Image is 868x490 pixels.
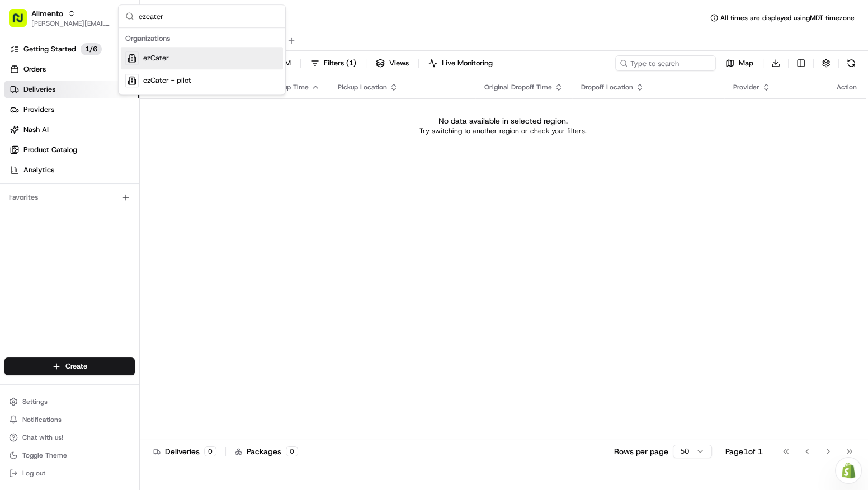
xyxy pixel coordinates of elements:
[22,433,63,442] span: Chat with us!
[614,446,668,457] p: Rows per page
[38,118,141,127] div: We're available if you need us!
[4,40,139,58] a: Getting Started1/6
[346,58,356,68] span: ( 1 )
[31,8,63,19] button: Alimento
[90,158,184,178] a: 💻API Documentation
[143,53,169,63] span: ezCater
[733,83,759,92] span: Provider
[4,447,135,463] button: Toggle Theme
[389,58,409,68] span: Views
[843,55,859,71] button: Refresh
[324,58,356,68] span: Filters
[11,107,31,127] img: 1736555255976-a54dd68f-1ca7-489b-9aae-adbdc363a1c4
[286,446,298,456] div: 0
[22,162,86,173] span: Knowledge Base
[121,30,283,47] div: Organizations
[31,19,111,28] button: [PERSON_NAME][EMAIL_ADDRESS][DOMAIN_NAME]
[81,43,102,55] p: 1 / 6
[235,446,298,457] div: Packages
[11,45,204,63] p: Welcome 👋
[23,145,77,155] span: Product Catalog
[23,165,54,175] span: Analytics
[111,190,135,198] span: Pylon
[119,28,285,94] div: Suggestions
[190,110,204,124] button: Start new chat
[139,5,279,27] input: Search...
[4,357,135,375] button: Create
[4,161,139,179] a: Analytics
[22,415,62,424] span: Notifications
[11,163,20,172] div: 📗
[581,83,633,92] span: Dropoff Location
[143,76,191,86] span: ezCater - pilot
[419,126,587,135] p: Try switching to another region or check your filters.
[305,55,361,71] button: Filters(1)
[23,44,76,54] span: Getting Started
[423,55,498,71] button: Live Monitoring
[4,430,135,445] button: Chat with us!
[4,465,135,481] button: Log out
[4,121,139,139] a: Nash AI
[106,162,180,173] span: API Documentation
[22,451,67,460] span: Toggle Theme
[23,125,49,135] span: Nash AI
[4,141,139,159] a: Product Catalog
[22,397,48,406] span: Settings
[79,189,135,198] a: Powered byPylon
[23,105,54,115] span: Providers
[29,72,185,84] input: Clear
[4,4,116,31] button: Alimento[PERSON_NAME][EMAIL_ADDRESS][DOMAIN_NAME]
[7,158,90,178] a: 📗Knowledge Base
[442,58,493,68] span: Live Monitoring
[720,55,758,71] button: Map
[23,84,55,95] span: Deliveries
[4,189,135,206] div: Favorites
[371,55,414,71] button: Views
[438,115,568,126] p: No data available in selected region.
[23,64,46,74] span: Orders
[338,83,387,92] span: Pickup Location
[4,60,139,78] a: Orders
[22,469,45,478] span: Log out
[153,446,216,457] div: Deliveries
[95,163,103,172] div: 💻
[837,83,857,92] div: Action
[65,361,87,371] span: Create
[615,55,716,71] input: Type to search
[4,394,135,409] button: Settings
[11,11,34,34] img: Nash
[4,81,139,98] a: Deliveries
[739,58,753,68] span: Map
[4,101,139,119] a: Providers
[204,446,216,456] div: 0
[720,13,855,22] span: All times are displayed using MDT timezone
[4,412,135,427] button: Notifications
[484,83,552,92] span: Original Dropoff Time
[725,446,763,457] div: Page 1 of 1
[38,107,183,118] div: Start new chat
